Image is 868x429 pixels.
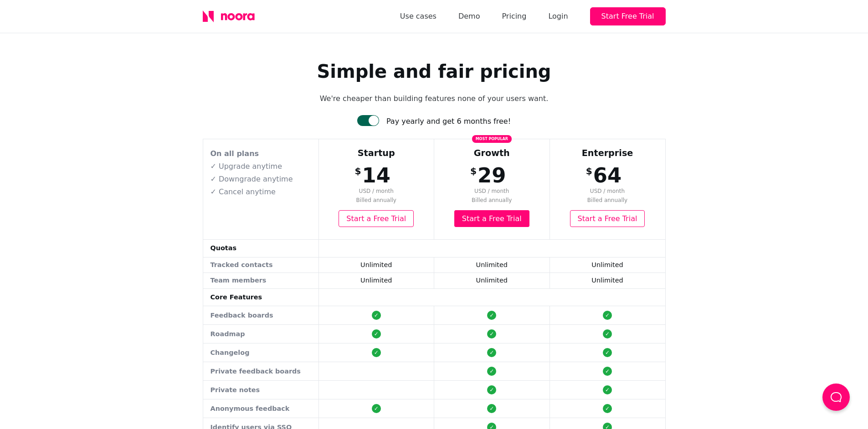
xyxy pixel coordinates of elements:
[570,210,645,227] a: Start a Free Trial
[487,329,496,338] div: ✓
[458,10,480,23] a: Demo
[203,306,319,325] td: Feedback boards
[593,163,621,187] span: 64
[478,163,506,187] span: 29
[603,329,612,338] div: ✓
[400,10,437,23] a: Use cases
[603,367,612,376] div: ✓
[211,149,259,158] strong: On all plans
[435,196,549,204] span: Billed annually
[603,348,612,357] div: ✓
[318,273,434,289] td: Unlimited
[211,161,311,172] p: ✓ Upgrade anytime
[590,7,666,25] button: Start Free Trial
[355,164,361,178] span: $
[203,343,319,362] td: Changelog
[372,329,381,338] div: ✓
[487,348,496,357] div: ✓
[203,381,319,399] td: Private notes
[822,384,850,411] iframe: Help Scout Beacon - Open
[603,311,612,320] div: ✓
[603,385,612,394] div: ✓
[318,257,434,273] td: Unlimited
[211,187,311,197] p: ✓ Cancel anytime
[435,147,549,160] div: Growth
[203,362,319,381] td: Private feedback boards
[372,348,381,357] div: ✓
[550,147,665,160] div: Enterprise
[550,273,665,289] td: Unlimited
[550,257,665,273] td: Unlimited
[203,257,319,273] td: Tracked contacts
[487,404,496,413] div: ✓
[319,187,434,195] span: USD / month
[203,93,666,104] p: We're cheaper than building features none of your users want.
[550,196,665,204] span: Billed annually
[362,163,390,187] span: 14
[434,257,550,273] td: Unlimited
[472,135,512,143] span: Most popular
[203,239,319,257] td: Quotas
[203,288,319,306] td: Core Features
[603,404,612,413] div: ✓
[502,10,526,23] a: Pricing
[487,385,496,394] div: ✓
[203,325,319,343] td: Roadmap
[203,61,666,82] h1: Simple and fair pricing
[203,273,319,289] td: Team members
[372,404,381,413] div: ✓
[434,273,550,289] td: Unlimited
[203,399,319,418] td: Anonymous feedback
[435,187,549,195] span: USD / month
[487,367,496,376] div: ✓
[470,164,477,178] span: $
[319,196,434,204] span: Billed annually
[211,174,311,185] p: ✓ Downgrade anytime
[487,311,496,320] div: ✓
[550,187,665,195] span: USD / month
[548,10,568,23] div: Login
[339,210,414,227] a: Start a Free Trial
[586,164,592,178] span: $
[319,147,434,160] div: Startup
[372,311,381,320] div: ✓
[454,210,529,227] a: Start a Free Trial
[386,115,511,128] div: Pay yearly and get 6 months free!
